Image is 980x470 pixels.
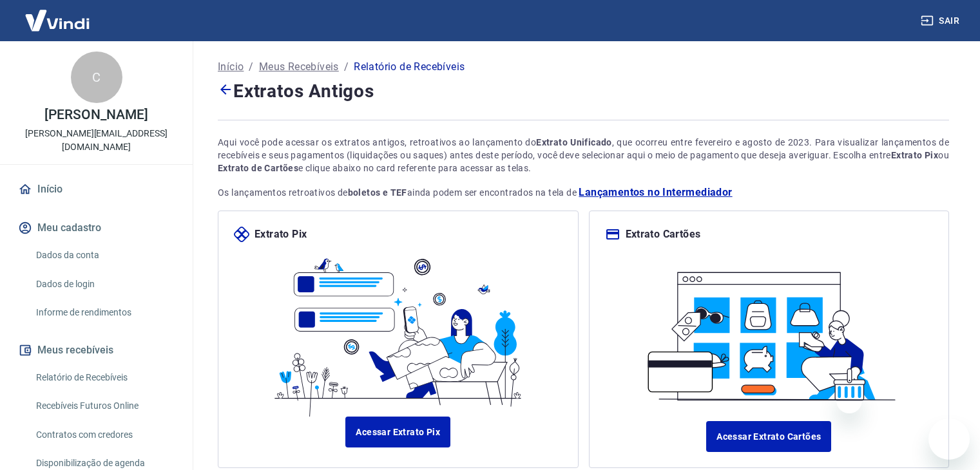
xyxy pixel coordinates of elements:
[31,364,177,391] a: Relatório de Recebíveis
[354,59,465,75] p: Relatório de Recebíveis
[218,185,949,200] p: Os lançamentos retroativos de ainda podem ser encontrados na tela de
[891,150,938,160] strong: Extrato Pix
[10,127,182,154] p: [PERSON_NAME][EMAIL_ADDRESS][DOMAIN_NAME]
[15,1,99,40] img: Vindi
[44,108,148,122] p: [PERSON_NAME]
[267,242,530,417] img: ilustrapix.38d2ed8fdf785898d64e9b5bf3a9451d.svg
[626,227,701,242] p: Extrato Cartões
[31,242,177,268] a: Dados da conta
[706,421,831,452] a: Acessar Extrato Cartões
[31,299,177,326] a: Informe de rendimentos
[344,59,349,75] p: /
[218,59,244,75] a: Início
[249,59,253,75] p: /
[928,418,970,460] iframe: Botão para abrir a janela de mensagens
[259,59,339,75] a: Meus Recebíveis
[918,9,965,33] button: Sair
[218,136,949,174] div: Aqui você pode acessar os extratos antigos, retroativos ao lançamento do , que ocorreu entre feve...
[31,422,177,448] a: Contratos com credores
[345,417,450,447] a: Acessar Extrato Pix
[15,336,177,364] button: Meus recebíveis
[15,214,177,242] button: Meu cadastro
[218,163,298,173] strong: Extrato de Cartões
[31,393,177,419] a: Recebíveis Futuros Online
[836,388,862,413] iframe: Fechar mensagem
[579,185,732,200] a: Lançamentos no Intermediador
[255,227,307,242] p: Extrato Pix
[15,175,177,203] a: Início
[637,258,900,406] img: ilustracard.1447bf24807628a904eb562bb34ea6f9.svg
[536,137,612,147] strong: Extrato Unificado
[71,52,122,103] div: C
[31,271,177,297] a: Dados de login
[348,187,407,198] strong: boletos e TEF
[218,77,949,104] h4: Extratos Antigos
